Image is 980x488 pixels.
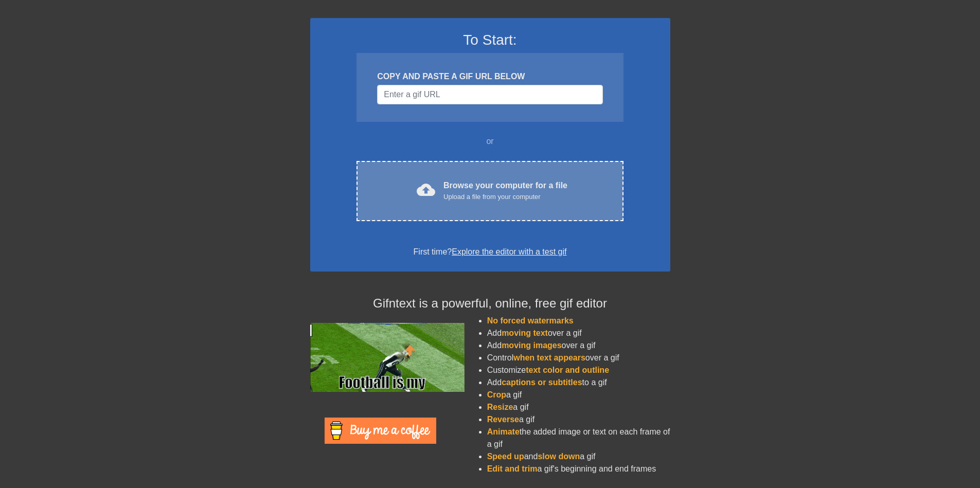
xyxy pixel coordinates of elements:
[325,418,436,444] img: Buy Me A Coffee
[310,323,465,392] img: football_small.gif
[487,427,520,436] span: Animate
[377,70,602,83] div: COPY AND PASTE A GIF URL BELOW
[310,296,670,311] h4: Gifntext is a powerful, online, free gif editor
[513,353,585,362] span: when text appears
[487,327,670,339] li: Add over a gif
[487,339,670,352] li: Add over a gif
[487,376,670,389] li: Add to a gif
[487,450,670,463] li: and a gif
[502,329,548,337] span: moving text
[487,452,524,461] span: Speed up
[324,31,657,49] h3: To Start:
[526,366,609,374] span: text color and outline
[377,85,602,104] input: Username
[452,247,566,256] a: Explore the editor with a test gif
[487,464,538,473] span: Edit and trim
[337,135,644,148] div: or
[487,401,670,413] li: a gif
[487,352,670,364] li: Control over a gif
[443,192,567,202] div: Upload a file from your computer
[487,413,670,426] li: a gif
[324,246,657,258] div: First time?
[502,341,561,350] span: moving images
[502,378,582,387] span: captions or subtitles
[487,364,670,376] li: Customize
[487,403,513,411] span: Resize
[487,415,519,424] span: Reverse
[417,180,435,199] span: cloud_upload
[487,389,670,401] li: a gif
[443,179,567,202] div: Browse your computer for a file
[487,316,574,325] span: No forced watermarks
[487,426,670,450] li: the added image or text on each frame of a gif
[487,390,506,399] span: Crop
[487,463,670,475] li: a gif's beginning and end frames
[538,452,580,461] span: slow down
